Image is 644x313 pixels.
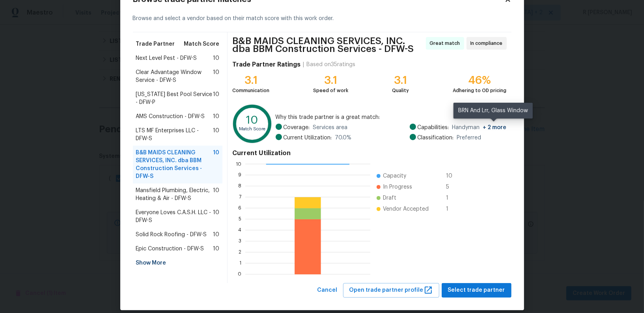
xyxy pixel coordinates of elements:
span: Great match [430,39,463,47]
span: Draft [383,194,396,202]
text: Match Score [239,127,266,131]
span: Open trade partner profile [349,285,433,295]
text: 2 [239,250,241,255]
div: | [301,61,306,69]
span: Preferred [457,134,482,142]
text: 10 [236,162,241,167]
span: In Progress [383,183,412,191]
span: AMS Construction - DFW-S [136,113,205,120]
text: 3 [239,239,241,244]
span: [US_STATE] Best Pool Service - DFW-P [136,91,213,106]
span: 5 [446,183,459,191]
span: B&B MAIDS CLEANING SERVICES, INC. dba BBM Construction Services - DFW-S [136,149,213,180]
button: Select trade partner [442,283,511,298]
text: 8 [238,184,241,189]
text: 4 [238,228,241,233]
div: Based on 35 ratings [306,61,355,69]
span: 1 [446,205,459,213]
button: Cancel [314,283,341,298]
text: 10 [246,115,259,126]
span: 1 [446,194,459,202]
span: 10 [213,187,219,202]
div: Quality [392,87,409,94]
span: Coverage: [284,124,310,131]
span: 10 [213,209,219,224]
span: Select trade partner [448,285,505,295]
span: 10 [213,127,219,143]
text: 5 [239,217,241,222]
span: 10 [213,113,219,120]
span: Current Utilization: [284,134,332,142]
span: Why this trade partner is a great match: [276,113,507,121]
span: Trade Partner [136,40,175,48]
div: Browse and select a vendor based on their match score with this work order. [133,5,511,32]
div: 46% [453,76,507,84]
span: 10 [213,91,219,106]
span: Vendor Accepted [383,205,429,213]
div: Communication [232,87,269,94]
button: Open trade partner profile [343,283,439,298]
span: 10 [446,172,459,180]
text: 6 [238,206,241,211]
text: 7 [239,195,241,200]
div: 3.1 [313,76,348,84]
div: BRN And Lrr, Glass Window [454,103,533,119]
span: Mansfield Plumbing, Electric, Heating & Air - DFW-S [136,187,213,202]
span: Everyone Loves C.A.S.H. LLC - DFW-S [136,209,213,224]
span: Capabilities: [418,124,449,131]
span: Cancel [317,285,338,295]
span: Services area [313,124,348,131]
text: 1 [239,261,241,266]
span: Match Score [184,40,219,48]
span: Capacity [383,172,406,180]
span: + 2 more [483,125,507,130]
span: LTS MF Enterprises LLC - DFW-S [136,127,213,143]
text: 9 [238,173,241,178]
div: Adhering to OD pricing [453,87,507,94]
span: B&B MAIDS CLEANING SERVICES, INC. dba BBM Construction Services - DFW-S [232,37,423,53]
span: 70.0 % [335,134,352,142]
text: 0 [238,272,241,277]
div: 3.1 [232,76,269,84]
div: Show More [133,256,223,270]
span: 10 [213,69,219,84]
div: Speed of work [313,87,348,94]
div: 3.1 [392,76,409,84]
span: Solid Rock Roofing - DFW-S [136,231,207,239]
span: 10 [213,54,219,62]
span: 10 [213,149,219,180]
span: 10 [213,231,219,239]
span: Classification: [418,134,454,142]
h4: Trade Partner Ratings [232,61,301,69]
span: Handyman [452,124,507,131]
span: Next Level Pest - DFW-S [136,54,197,62]
span: Epic Construction - DFW-S [136,245,204,253]
h4: Current Utilization [232,149,506,157]
span: Clear Advantage Window Service - DFW-S [136,69,213,84]
span: 10 [213,245,219,253]
span: In compliance [470,39,506,47]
